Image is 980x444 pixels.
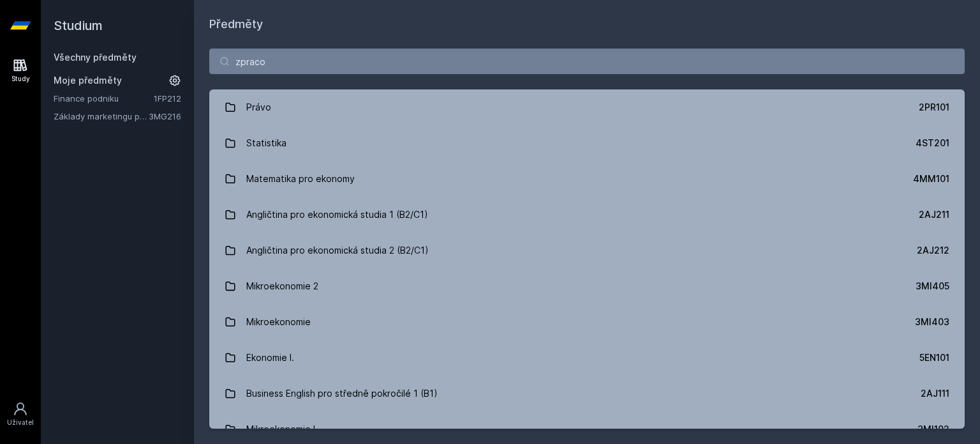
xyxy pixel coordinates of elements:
[915,316,949,328] div: 3MI403
[209,197,965,233] a: Angličtina pro ekonomická studia 1 (B2/C1) 2AJ211
[917,423,949,436] div: 3MI102
[916,280,949,293] div: 3MI405
[919,101,949,114] div: 2PR101
[246,95,271,120] div: Právo
[246,381,438,406] div: Business English pro středně pokročilé 1 (B1)
[246,273,318,299] div: Mikroekonomie 2
[209,125,965,161] a: Statistika 4ST201
[54,92,154,105] a: Finance podniku
[154,93,181,103] a: 1FP212
[916,137,949,149] div: 4ST201
[209,15,965,33] h1: Předměty
[246,309,311,335] div: Mikroekonomie
[246,130,286,156] div: Statistika
[246,417,315,442] div: Mikroekonomie I
[919,208,949,221] div: 2AJ211
[3,51,38,90] a: Study
[209,89,965,125] a: Právo 2PR101
[209,233,965,268] a: Angličtina pro ekonomická studia 2 (B2/C1) 2AJ212
[209,161,965,197] a: Matematika pro ekonomy 4MM101
[209,376,965,411] a: Business English pro středně pokročilé 1 (B1) 2AJ111
[209,49,965,74] input: Název nebo ident předmětu…
[3,395,38,434] a: Uživatel
[209,304,965,340] a: Mikroekonomie 3MI403
[246,166,355,192] div: Matematika pro ekonomy
[7,418,34,427] div: Uživatel
[54,110,149,123] a: Základy marketingu pro informatiky a statistiky
[209,340,965,376] a: Ekonomie I. 5EN101
[246,345,294,371] div: Ekonomie I.
[919,351,949,364] div: 5EN101
[921,387,949,400] div: 2AJ111
[246,202,428,227] div: Angličtina pro ekonomická studia 1 (B2/C1)
[54,74,122,87] span: Moje předměty
[246,238,429,263] div: Angličtina pro ekonomická studia 2 (B2/C1)
[917,244,949,257] div: 2AJ212
[209,268,965,304] a: Mikroekonomie 2 3MI405
[149,111,181,121] a: 3MG216
[11,74,30,84] div: Study
[913,172,949,185] div: 4MM101
[54,52,137,63] a: Všechny předměty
